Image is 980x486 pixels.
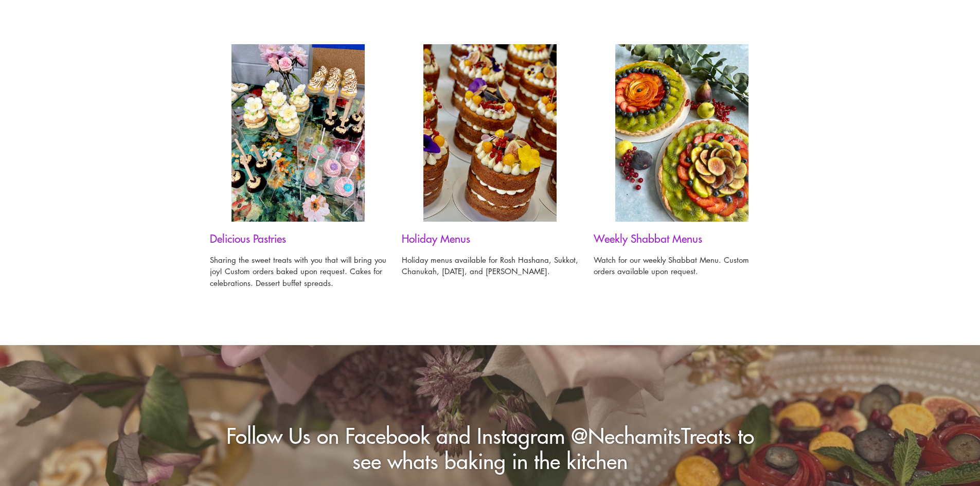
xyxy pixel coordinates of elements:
h3: Holiday Menus [402,232,578,245]
h3: Delicious Pastries [210,232,386,245]
h2: Follow Us on Facebook and Instagram @NechamitsTreats to see whats baking in the kitchen [210,422,771,473]
p: Holiday menus available for Rosh Hashana, Sukkot, Chanukah, [DATE], and [PERSON_NAME]. [402,254,578,277]
p: Watch for our weekly Shabbat Menu. Custom orders available upon request. [594,254,770,277]
p: Sharing the sweet treats with you that will bring you joy! Custom orders baked upon request. Cake... [210,254,386,289]
h3: Weekly Shabbat Menus [594,232,770,245]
